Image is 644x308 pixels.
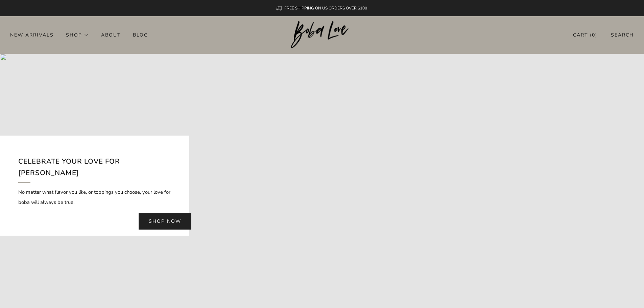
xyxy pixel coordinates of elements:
[284,5,367,11] span: FREE SHIPPING ON US ORDERS OVER $100
[139,213,191,230] a: Shop now
[10,29,54,40] a: New Arrivals
[291,21,353,49] a: Boba Love
[133,29,148,40] a: Blog
[18,187,171,207] p: No matter what flavor you like, or toppings you choose, your love for boba will always be true.
[573,29,597,41] a: Cart
[101,29,121,40] a: About
[18,156,171,183] h2: Celebrate your love for [PERSON_NAME]
[592,32,595,38] items-count: 0
[291,21,353,49] img: Boba Love
[66,29,89,40] a: Shop
[611,29,634,41] a: Search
